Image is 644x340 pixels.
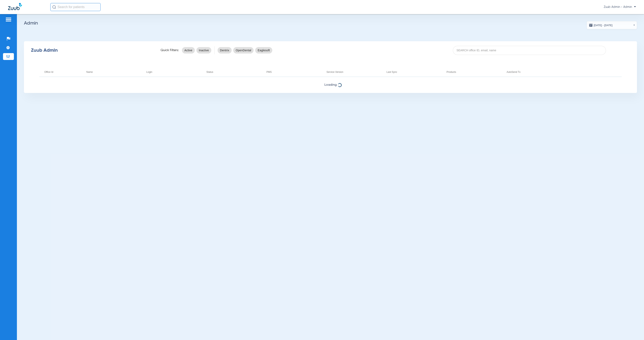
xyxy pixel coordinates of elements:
[453,46,606,55] input: SEARCH office ID, email, name
[266,70,272,74] div: PMS
[161,48,179,52] span: Quick Filters:
[266,70,321,74] div: PMS
[146,70,152,74] div: Login
[236,48,251,52] span: OpenDental
[86,70,93,74] div: Name
[507,70,520,74] div: AutoSend Tx
[8,3,22,10] img: Zuub Logo
[206,70,261,74] div: Status
[258,48,270,52] span: Eaglesoft
[31,48,154,52] div: Zuub Admin
[387,70,442,74] div: Last Sync
[24,83,637,87] span: Loading
[218,46,272,54] mat-chip-listbox: pms-filters
[507,70,561,74] div: AutoSend Tx
[206,70,213,74] div: Status
[86,70,141,74] div: Name
[604,5,636,9] span: Zuub Admin - Admin
[50,3,101,11] input: Search for patients
[52,5,56,9] img: Search Icon
[220,48,229,52] span: Dentrix
[184,48,192,52] span: Active
[587,21,637,29] button: [DATE] - [DATE]
[44,70,81,74] div: Office Id
[146,70,201,74] div: Login
[589,23,593,27] img: date.svg
[326,70,381,74] div: Service Version
[326,70,343,74] div: Service Version
[44,70,53,74] div: Office Id
[447,70,456,74] div: Products
[387,70,397,74] div: Last Sync
[182,46,211,54] mat-chip-listbox: status-filters
[5,17,12,22] img: hamburger-icon
[447,70,502,74] div: Products
[199,48,209,52] span: Inactive
[24,21,637,25] h2: Admin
